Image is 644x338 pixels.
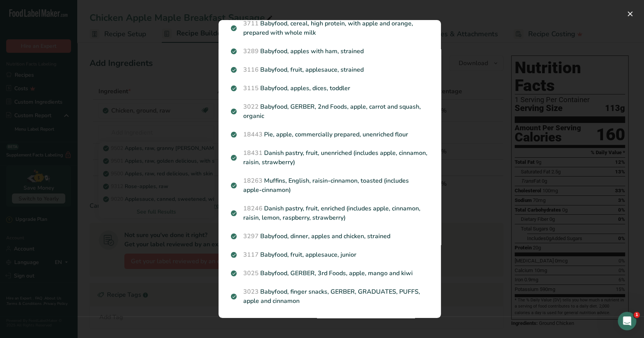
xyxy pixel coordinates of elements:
[634,312,640,318] span: 1
[231,102,429,121] p: Babyfood, GERBER, 2nd Foods, apple, carrot and squash, organic
[231,269,429,278] p: Babyfood, GERBER, 3rd Foods, apple, mango and kiwi
[243,47,259,55] span: 3289
[231,84,429,93] p: Babyfood, apples, dices, toddler
[243,66,259,74] span: 3116
[231,65,429,74] p: Babyfood, fruit, applesauce, strained
[243,251,259,259] span: 3117
[243,288,259,296] span: 3023
[231,19,429,37] p: Babyfood, cereal, high protein, with apple and orange, prepared with whole milk
[231,232,429,241] p: Babyfood, dinner, apples and chicken, strained
[231,176,429,195] p: Muffins, English, raisin-cinnamon, toasted (includes apple-cinnamon)
[231,47,429,56] p: Babyfood, apples with ham, strained
[243,19,259,28] span: 3711
[243,149,263,157] span: 18431
[231,287,429,306] p: Babyfood, finger snacks, GERBER, GRADUATES, PUFFS, apple and cinnamon
[231,250,429,259] p: Babyfood, fruit, applesauce, junior
[618,312,636,330] iframe: Intercom live chat
[243,84,259,92] span: 3115
[231,204,429,222] p: Danish pastry, fruit, enriched (includes apple, cinnamon, raisin, lemon, raspberry, strawberry)
[231,148,429,167] p: Danish pastry, fruit, unenriched (includes apple, cinnamon, raisin, strawberry)
[243,103,259,111] span: 3022
[231,130,429,139] p: Pie, apple, commercially prepared, unenriched flour
[243,232,259,240] span: 3297
[243,177,263,185] span: 18263
[243,204,263,213] span: 18246
[243,269,259,277] span: 3025
[243,130,263,139] span: 18443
